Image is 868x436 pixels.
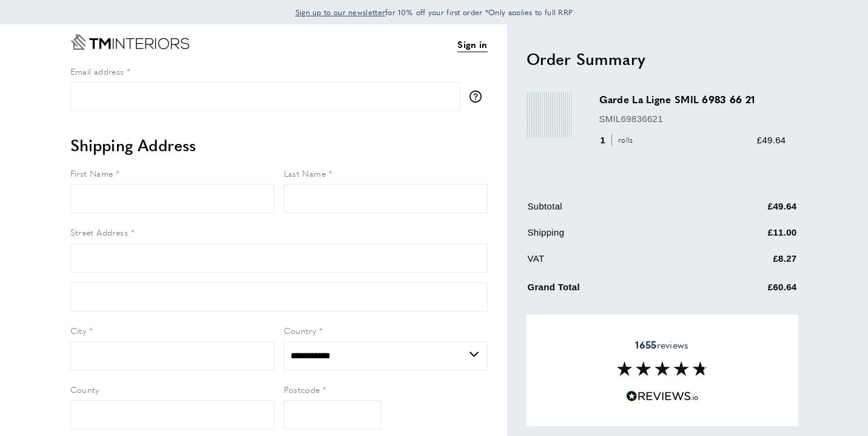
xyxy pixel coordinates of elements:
p: SMIL69836621 [599,112,786,126]
td: Subtotal [528,199,701,223]
img: Reviews.io 5 stars [626,390,699,402]
strong: 1655 [635,338,656,352]
td: Shipping [528,225,701,249]
td: £49.64 [701,199,796,223]
a: Sign in [457,37,487,52]
span: £49.64 [757,135,786,145]
span: for 10% off your first order *Only applies to full RRP [295,7,573,18]
button: More information [469,90,488,103]
td: £11.00 [701,225,796,249]
td: £8.27 [701,251,796,275]
span: Last Name [284,167,326,179]
span: City [70,324,87,336]
span: First Name [70,167,113,179]
span: Sign up to our newsletter [295,7,386,18]
td: £60.64 [701,278,796,304]
img: Garde La Ligne SMIL 6983 66 21 [527,92,572,138]
span: reviews [635,339,688,351]
a: Sign up to our newsletter [295,6,386,18]
div: 1 [599,133,638,148]
a: Go to Home page [70,34,189,50]
h3: Garde La Ligne SMIL 6983 66 21 [599,92,786,106]
h2: Order Summary [527,48,798,70]
td: Grand Total [528,278,701,304]
span: Street Address [70,226,129,238]
h2: Shipping Address [70,134,488,156]
span: Email address [70,65,124,77]
img: Reviews section [617,361,708,376]
span: Country [284,324,317,336]
td: VAT [528,251,701,275]
span: Postcode [284,383,320,395]
span: County [70,383,99,395]
span: rolls [611,134,636,146]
